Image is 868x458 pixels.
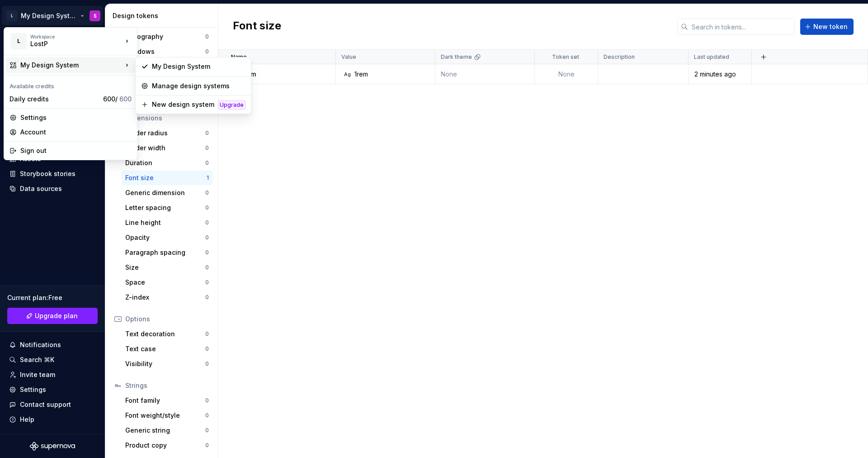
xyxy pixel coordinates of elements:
div: Available credits [6,77,135,92]
div: Manage design systems [152,81,245,91]
div: L [10,33,27,49]
div: Sign out [20,146,132,155]
div: Settings [20,113,132,122]
span: 600 / [103,95,132,103]
div: Upgrade [218,100,245,110]
div: LostP [30,39,107,48]
div: Account [20,128,132,137]
div: My Design System [152,62,245,71]
div: New design system [152,100,214,109]
div: Daily credits [9,95,99,104]
div: My Design System [20,61,123,70]
div: Workspace [30,34,123,39]
span: 600 [119,95,132,103]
